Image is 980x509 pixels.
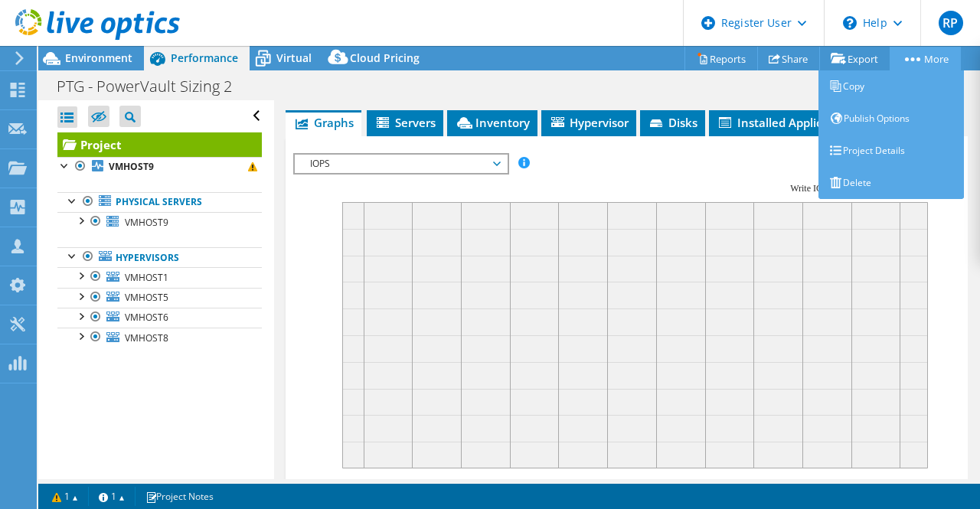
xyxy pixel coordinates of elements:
a: VMHOST9 [57,212,262,232]
span: Disks [648,115,697,130]
h1: PTG - PowerVault Sizing 2 [50,78,256,95]
a: Export [819,47,890,70]
span: VMHOST8 [125,331,168,344]
a: Delete [818,167,964,199]
a: Hypervisors [57,247,262,267]
span: Servers [374,115,436,130]
span: VMHOST6 [125,311,168,324]
a: Project Notes [135,487,224,506]
span: Hypervisor [549,115,629,130]
text: Write IOPS [790,183,833,194]
span: RP [939,11,963,35]
span: VMHOST1 [125,271,168,284]
b: VMHOST9 [109,160,154,173]
a: Reports [684,47,758,70]
a: 1 [41,487,89,506]
a: VMHOST1 [57,267,262,287]
a: Project Details [818,135,964,167]
span: Performance [171,51,238,65]
span: Cloud Pricing [350,51,420,65]
a: VMHOST8 [57,328,262,347]
span: Installed Applications [717,115,856,130]
span: Inventory [455,115,530,130]
a: 1 [88,487,136,506]
span: Virtual [276,51,312,65]
a: VMHOST5 [57,288,262,308]
span: Graphs [293,115,354,130]
span: VMHOST5 [125,291,168,304]
span: IOPS [302,155,499,173]
a: VMHOST6 [57,308,262,328]
a: More [890,47,961,70]
a: Publish Options [818,103,964,135]
span: Environment [65,51,132,65]
a: Copy [818,70,964,103]
a: Physical Servers [57,192,262,212]
svg: \n [843,16,857,30]
a: VMHOST9 [57,157,262,177]
span: VMHOST9 [125,216,168,229]
a: Share [757,47,820,70]
a: Project [57,132,262,157]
